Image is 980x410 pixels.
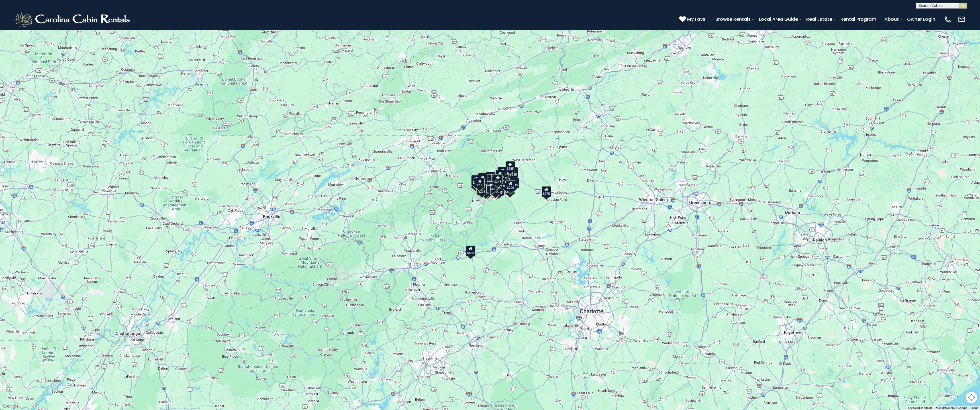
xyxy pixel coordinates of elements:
img: phone-regular-white.png [944,15,952,23]
a: Owner Login [904,14,938,24]
a: Rental Program [838,14,879,24]
a: Real Estate [803,14,835,24]
a: About [882,14,902,24]
img: mail-regular-white.png [958,15,966,23]
a: Local Area Guide [756,14,801,24]
span: My Favs [687,16,705,23]
img: White-1-2.png [14,11,132,28]
a: Browse Rentals [712,14,754,24]
a: My Favs [679,16,707,23]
